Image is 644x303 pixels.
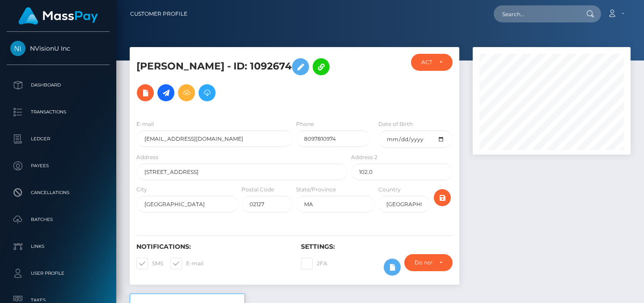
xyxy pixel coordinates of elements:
button: Do not require [404,254,453,271]
a: Initiate Payout [157,84,174,101]
a: User Profile [7,262,110,285]
p: Ledger [10,132,106,146]
h5: [PERSON_NAME] - ID: 1092674 [136,54,343,106]
label: Country [378,186,401,194]
a: Payees [7,155,110,177]
a: Ledger [7,128,110,150]
a: Transactions [7,101,110,123]
p: Dashboard [10,78,106,92]
div: Do not require [415,259,432,266]
label: SMS [136,258,163,269]
input: Search... [494,5,578,22]
a: Customer Profile [130,4,187,23]
h6: Notifications: [136,243,288,251]
a: Dashboard [7,74,110,96]
a: Links [7,235,110,258]
label: Address 2 [351,153,377,161]
a: Batches [7,208,110,231]
label: Address [136,153,158,161]
label: Phone [296,120,314,128]
label: Date of Birth [378,120,413,128]
div: ACTIVE [421,59,432,66]
h6: Settings: [301,243,452,251]
img: MassPay Logo [18,7,98,25]
button: ACTIVE [411,54,453,71]
p: User Profile [10,267,106,280]
label: 2FA [301,258,327,269]
label: E-mail [170,258,203,269]
a: Cancellations [7,182,110,204]
p: Transactions [10,105,106,119]
label: City [136,186,147,194]
label: Postal Code [241,186,274,194]
img: NVisionU Inc [10,41,25,56]
p: Batches [10,213,106,226]
span: NVisionU Inc [7,44,110,52]
p: Payees [10,159,106,173]
label: State/Province [296,186,336,194]
p: Links [10,240,106,253]
label: E-mail [136,120,154,128]
p: Cancellations [10,186,106,199]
